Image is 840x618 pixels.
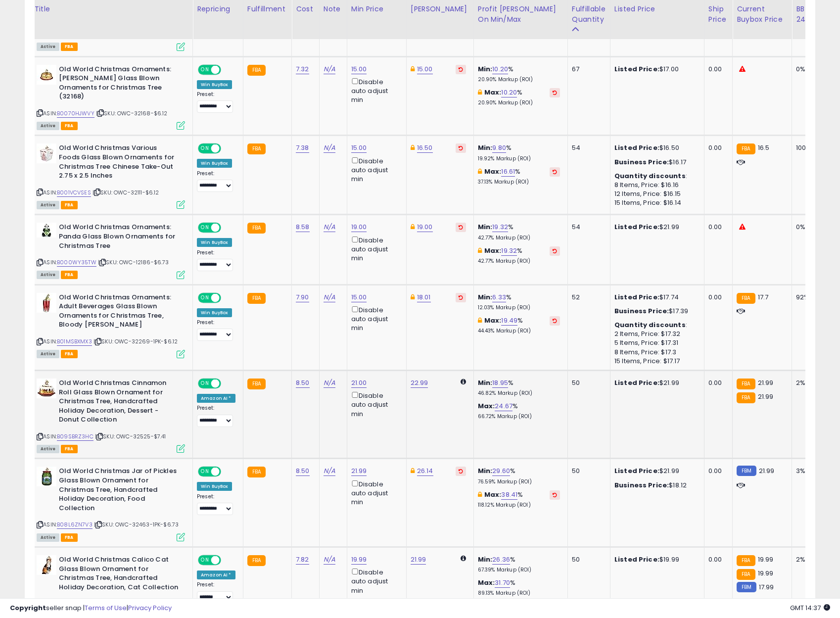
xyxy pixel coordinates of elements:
[478,413,560,420] p: 66.72% Markup (ROI)
[478,292,493,302] b: Min:
[495,578,510,588] a: 31.70
[614,157,669,167] b: Business Price:
[98,258,169,266] span: | SKU: OWC-12186-$6.73
[197,80,232,89] div: Win BuyBox
[351,466,367,476] a: 21.99
[614,467,697,475] div: $21.99
[758,569,774,578] span: 19.99
[61,350,78,358] span: FBA
[197,570,235,579] div: Amazon AI *
[417,466,433,476] a: 26.14
[478,567,560,573] p: 67.39% Markup (ROI)
[411,224,415,230] i: This overrides the store level Dynamic Max Price for this listing
[247,293,266,304] small: FBA
[220,556,235,565] span: OFF
[37,223,56,238] img: 41VCYgt3z3L._SL40_.jpg
[708,143,725,152] div: 0.00
[10,604,172,613] div: seller snap | |
[351,478,399,507] div: Disable auto adjust min
[614,64,659,74] b: Listed Price:
[220,293,235,302] span: OFF
[417,222,433,232] a: 19.00
[57,109,94,118] a: B0070HJWVY
[708,65,725,74] div: 0.00
[296,378,310,388] a: 8.50
[94,521,179,528] span: | SKU: OWC-32463-1PK-$6.73
[478,99,560,106] p: 20.90% Markup (ROI)
[758,392,774,401] span: 21.99
[737,143,755,154] small: FBA
[37,65,56,85] img: 41HFDe2m+eL._SL40_.jpg
[614,181,697,190] div: 8 Items, Price: $16.16
[614,171,686,181] b: Quantity discounts
[351,235,399,263] div: Disable auto adjust min
[199,65,211,74] span: ON
[478,578,495,587] b: Max:
[324,378,335,388] a: N/A
[57,189,91,197] a: B001VCVSES
[737,466,756,476] small: FBM
[484,316,502,325] b: Max:
[614,190,697,198] div: 12 Items, Price: $16.15
[220,380,235,388] span: OFF
[220,468,235,476] span: OFF
[247,4,287,14] div: Fulfillment
[351,555,367,565] a: 19.99
[351,378,367,388] a: 21.00
[478,378,493,387] b: Min:
[796,223,829,232] div: 0%
[572,143,603,152] div: 54
[296,555,309,565] a: 7.82
[759,466,775,475] span: 21.99
[296,143,309,153] a: 7.38
[351,304,399,333] div: Disable auto adjust min
[553,90,557,95] i: Revert to store-level Max Markup
[572,293,603,302] div: 52
[59,467,179,515] b: Old World Christmas Jar of Pickles Glass Blown Ornament for Christmas Tree, Handcrafted Holiday D...
[247,379,266,389] small: FBA
[501,246,517,256] a: 19.32
[492,555,510,565] a: 26.36
[37,379,56,398] img: 41xL86WDy7L._SL40_.jpg
[708,379,725,387] div: 0.00
[614,198,697,207] div: 15 Items, Price: $16.14
[614,466,659,475] b: Listed Price:
[478,88,560,106] div: %
[478,502,560,509] p: 118.12% Markup (ROI)
[758,378,774,387] span: 21.99
[247,467,266,477] small: FBA
[484,490,502,499] b: Max:
[484,88,502,97] b: Max:
[572,65,603,74] div: 67
[478,467,560,485] div: %
[296,64,309,74] a: 7.32
[411,4,469,14] div: [PERSON_NAME]
[37,555,56,575] img: 41pjWn-mdSL._SL40_.jpg
[37,379,185,452] div: ASIN:
[199,293,211,302] span: ON
[93,337,178,345] span: | SKU: OWC-32269-1PK-$6.12
[351,390,399,419] div: Disable auto adjust min
[37,445,59,453] span: All listings currently available for purchase on Amazon
[220,224,235,232] span: OFF
[572,555,603,564] div: 50
[614,481,697,490] div: $18.12
[737,293,755,304] small: FBA
[614,172,697,181] div: :
[324,222,335,232] a: N/A
[572,379,603,387] div: 50
[37,143,56,163] img: 41ZP6b7rhBL._SL40_.jpg
[411,66,415,72] i: This overrides the store level Dynamic Max Price for this listing
[478,155,560,162] p: 19.92% Markup (ROI)
[37,143,185,208] div: ASIN:
[61,533,78,542] span: FBA
[478,76,560,83] p: 20.90% Markup (ROI)
[478,222,493,232] b: Min:
[324,466,335,476] a: N/A
[417,292,431,302] a: 18.01
[61,122,78,130] span: FBA
[37,122,59,130] span: All listings currently available for purchase on Amazon
[572,467,603,475] div: 50
[614,158,697,167] div: $16.17
[478,247,482,254] i: This overrides the store level max markup for this listing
